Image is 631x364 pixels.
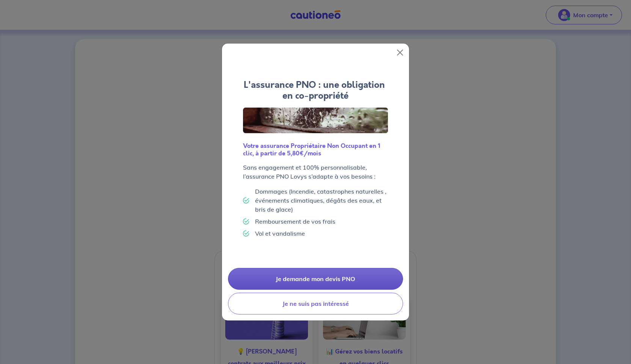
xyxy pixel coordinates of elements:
[255,187,388,214] p: Dommages (Incendie, catastrophes naturelles , événements climatiques, dégâts des eaux, et bris de...
[394,47,406,59] button: Close
[228,293,403,314] button: Je ne suis pas intéressé
[228,268,403,290] a: Je demande mon devis PNO
[243,163,388,181] p: Sans engagement et 100% personnalisable, l’assurance PNO Lovys s’adapte à vos besoins :
[255,229,305,238] p: Vol et vandalisme
[255,217,335,226] p: Remboursement de vos frais
[243,80,388,101] h4: L'assurance PNO : une obligation en co-propriété
[243,142,388,156] h6: Votre assurance Propriétaire Non Occupant en 1 clic, à partir de 5,80€/mois
[243,107,388,134] img: Logo Lovys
